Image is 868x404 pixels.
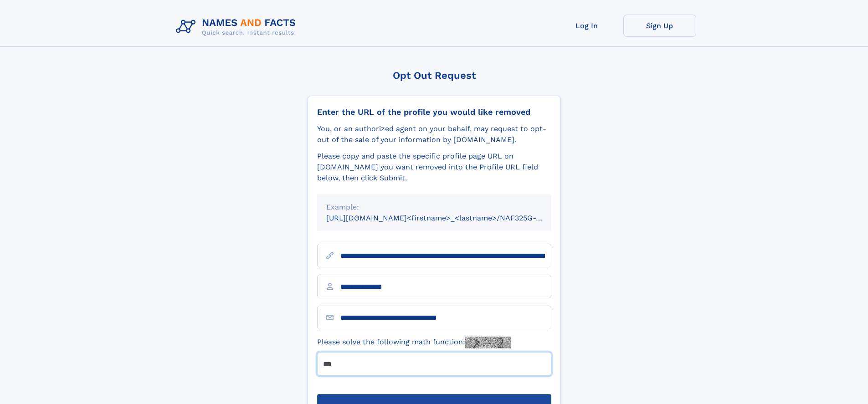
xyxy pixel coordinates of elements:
[623,15,696,37] a: Sign Up
[308,70,561,81] div: Opt Out Request
[550,15,623,37] a: Log In
[326,214,569,222] small: [URL][DOMAIN_NAME]<firstname>_<lastname>/NAF325G-xxxxxxxx
[317,107,551,117] div: Enter the URL of the profile you would like removed
[317,151,551,184] div: Please copy and paste the specific profile page URL on [DOMAIN_NAME] you want removed into the Pr...
[326,202,542,213] div: Example:
[317,123,551,145] div: You, or an authorized agent on your behalf, may request to opt-out of the sale of your informatio...
[172,15,303,39] img: Logo Names and Facts
[317,337,511,348] label: Please solve the following math function:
